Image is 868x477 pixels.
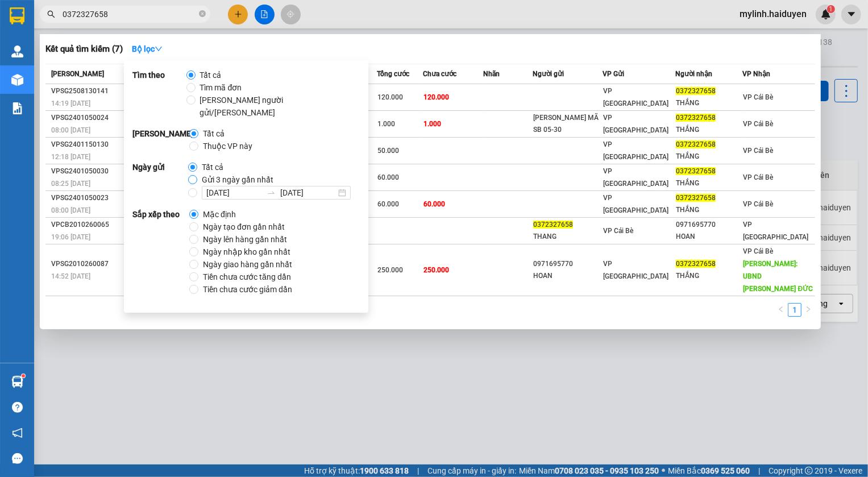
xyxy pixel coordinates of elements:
[676,194,716,202] span: 0372327658
[47,10,55,18] span: search
[744,221,809,241] span: VP [GEOGRAPHIC_DATA]
[533,112,602,136] div: [PERSON_NAME] MÃ SB 05-30
[423,266,449,274] span: 250.000
[676,140,716,148] span: 0372327658
[196,94,355,119] span: [PERSON_NAME] người gửi/[PERSON_NAME]
[377,173,399,181] span: 60.000
[676,177,742,189] div: THẮNG
[676,204,742,216] div: THẮNG
[51,258,131,270] div: VPSG2010260087
[533,221,573,229] span: 0372327658
[199,9,206,20] span: close-circle
[51,192,131,204] div: VPSG2401050023
[377,93,403,101] span: 120.000
[51,165,131,177] div: VPSG2401050030
[774,303,788,317] button: left
[206,186,262,199] input: Ngày bắt đầu
[377,147,399,155] span: 50.000
[788,304,801,316] a: 1
[197,161,228,173] span: Tất cả
[743,70,771,78] span: VP Nhận
[676,231,742,243] div: HOAN
[676,114,716,122] span: 0372327658
[198,208,240,221] span: Mặc định
[63,8,197,20] input: Tìm tên, số ĐT hoặc mã đơn
[533,231,602,243] div: THANG
[676,219,742,231] div: 0971695770
[676,167,716,175] span: 0372327658
[676,124,742,136] div: THẮNG
[423,93,449,101] span: 120.000
[51,139,131,151] div: VPSG2401150130
[51,85,131,97] div: VPSG2508130141
[196,81,247,94] span: Tìm mã đơn
[132,127,189,152] strong: [PERSON_NAME]
[603,194,668,214] span: VP [GEOGRAPHIC_DATA]
[51,99,90,107] span: 14:19 [DATE]
[676,260,716,268] span: 0372327658
[123,40,172,58] button: Bộ lọcdown
[676,151,742,163] div: THẮNG
[51,206,90,214] span: 08:00 [DATE]
[198,271,296,283] span: Tiền chưa cước tăng dần
[788,303,801,317] li: 1
[744,173,774,181] span: VP Cái Bè
[132,69,186,119] strong: Tìm theo
[198,233,292,246] span: Ngày lên hàng gần nhất
[51,70,104,78] span: [PERSON_NAME]
[11,74,23,86] img: warehouse-icon
[676,87,716,95] span: 0372327658
[12,402,23,413] span: question-circle
[603,114,668,134] span: VP [GEOGRAPHIC_DATA]
[744,200,774,208] span: VP Cái Bè
[675,70,712,78] span: Người nhận
[198,127,229,140] span: Tất cả
[801,303,815,317] button: right
[774,303,788,317] li: Previous Page
[533,258,602,270] div: 0971695770
[603,227,633,235] span: VP Cái Bè
[198,221,289,233] span: Ngày tạo đơn gần nhất
[676,97,742,109] div: THẮNG
[22,374,25,378] sup: 1
[51,233,90,241] span: 19:06 [DATE]
[197,173,278,186] span: Gửi 3 ngày gần nhất
[51,153,90,161] span: 12:18 [DATE]
[377,266,403,274] span: 250.000
[267,188,276,197] span: swap-right
[198,246,295,258] span: Ngày nhập kho gần nhất
[11,102,23,114] img: solution-icon
[51,219,131,231] div: VPCB2010260065
[423,70,456,78] span: Chưa cước
[198,140,257,152] span: Thuộc VP này
[132,208,189,296] strong: Sắp xếp theo
[11,45,23,57] img: warehouse-icon
[51,180,90,188] span: 08:25 [DATE]
[676,270,742,282] div: THẮNG
[12,453,23,464] span: message
[199,10,206,17] span: close-circle
[603,260,668,280] span: VP [GEOGRAPHIC_DATA]
[744,260,813,293] span: [PERSON_NAME]: UBND [PERSON_NAME] ĐỨC
[603,70,624,78] span: VP Gửi
[377,200,399,208] span: 60.000
[280,186,336,199] input: Ngày kết thúc
[267,188,276,197] span: to
[423,200,445,208] span: 60.000
[603,87,668,107] span: VP [GEOGRAPHIC_DATA]
[377,120,395,128] span: 1.000
[744,147,774,155] span: VP Cái Bè
[51,272,90,280] span: 14:52 [DATE]
[805,306,812,313] span: right
[744,247,774,255] span: VP Cái Bè
[10,7,24,24] img: logo-vxr
[51,112,131,124] div: VPSG2401050024
[132,161,188,200] strong: Ngày gửi
[11,376,23,388] img: warehouse-icon
[45,43,123,55] h3: Kết quả tìm kiếm ( 7 )
[51,126,90,134] span: 08:00 [DATE]
[483,70,500,78] span: Nhãn
[196,69,226,81] span: Tất cả
[778,306,784,313] span: left
[12,428,23,438] span: notification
